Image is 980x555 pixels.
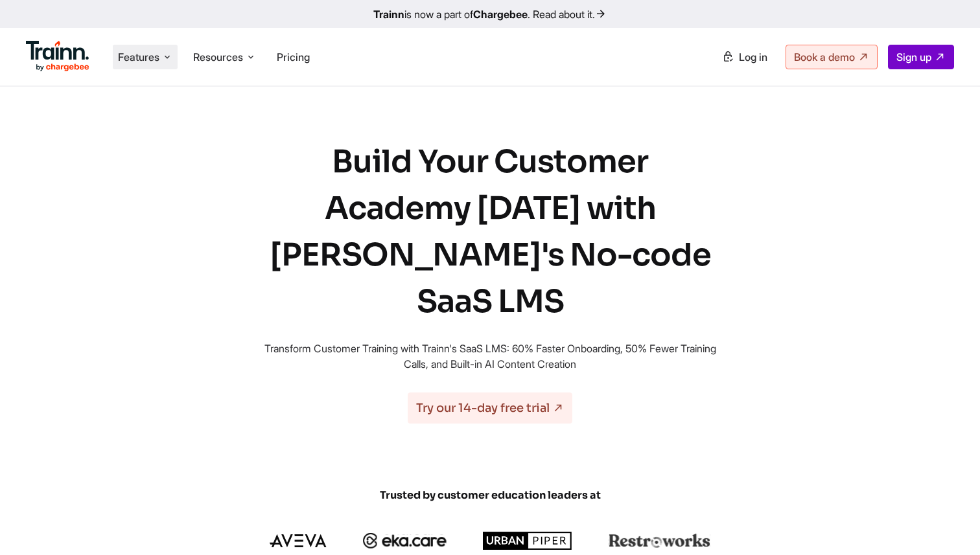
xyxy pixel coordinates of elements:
[270,534,327,547] img: aveva logo
[915,493,980,555] iframe: Chat Widget
[483,532,572,550] img: urbanpiper logo
[786,45,878,69] a: Book a demo
[888,45,954,69] a: Sign up
[896,51,931,63] span: Sign up
[373,8,404,21] b: Trainn
[193,50,243,64] span: Resources
[408,392,572,424] a: Try our 14-day free trial
[794,51,855,63] span: Book a demo
[179,488,801,503] span: Trusted by customer education leaders at
[363,533,447,549] img: ekacare logo
[26,41,89,72] img: Trainn Logo
[257,139,723,325] h1: Build Your Customer Academy [DATE] with [PERSON_NAME]'s No-code SaaS LMS
[739,51,767,63] span: Log in
[609,534,710,548] img: restroworks logo
[473,8,528,21] b: Chargebee
[257,341,723,372] p: Transform Customer Training with Trainn's SaaS LMS: 60% Faster Onboarding, 50% Fewer Training Cal...
[277,51,310,63] a: Pricing
[714,45,775,69] a: Log in
[118,50,159,64] span: Features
